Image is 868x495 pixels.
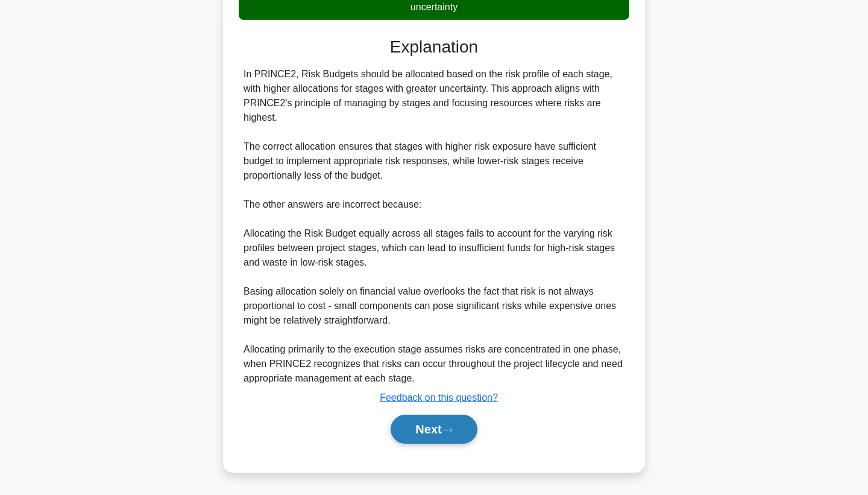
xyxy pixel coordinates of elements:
[380,392,498,403] a: Feedback on this question?
[391,415,477,444] button: Next
[244,67,624,386] div: In PRINCE2, Risk Budgets should be allocated based on the risk profile of each stage, with higher...
[246,37,622,57] h3: Explanation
